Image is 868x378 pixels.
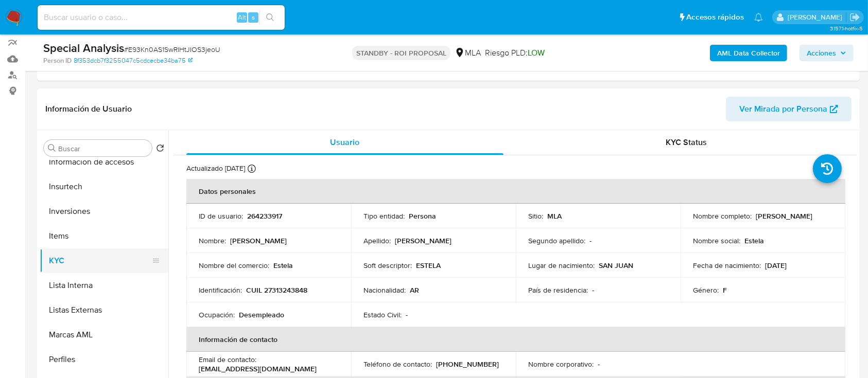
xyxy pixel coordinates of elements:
[199,261,269,270] p: Nombre del comercio :
[528,285,588,295] p: País de residencia :
[455,47,481,59] div: MLA
[710,45,787,61] button: AML Data Collector
[800,45,854,61] button: Acciones
[395,236,452,245] p: [PERSON_NAME]
[592,285,594,295] p: -
[485,47,545,59] span: Riesgo PLD:
[528,261,595,270] p: Lugar de nacimiento :
[43,56,72,65] b: Person ID
[352,46,450,60] p: STANDBY - ROI PROPOSAL
[199,236,226,245] p: Nombre :
[230,236,287,245] p: [PERSON_NAME]
[238,12,246,22] span: Alt
[199,285,242,295] p: Identificación :
[259,10,281,25] button: search-icon
[830,24,863,32] span: 3.157.1-hotfix-5
[40,248,160,273] button: KYC
[40,347,168,372] button: Perfiles
[693,236,740,245] p: Nombre social :
[40,174,168,199] button: Insurtech
[40,298,168,322] button: Listas Externas
[528,47,545,59] span: LOW
[239,310,284,319] p: Desempleado
[252,12,255,22] span: s
[410,285,419,295] p: AR
[589,236,592,245] p: -
[199,364,317,373] p: [EMAIL_ADDRESS][DOMAIN_NAME]
[528,236,585,245] p: Segundo apellido :
[363,359,432,369] p: Teléfono de contacto :
[199,211,243,221] p: ID de usuario :
[744,236,764,245] p: Estela
[406,310,408,319] p: -
[363,285,406,295] p: Nacionalidad :
[246,285,307,295] p: CUIL 27313243848
[45,104,132,114] h1: Información de Usuario
[40,150,168,174] button: Información de accesos
[547,211,562,221] p: MLA
[739,97,827,121] span: Ver Mirada por Persona
[788,12,846,22] p: ezequiel.castrillon@mercadolibre.com
[765,261,787,270] p: [DATE]
[717,45,780,61] b: AML Data Collector
[528,359,594,369] p: Nombre corporativo :
[247,211,282,221] p: 264233917
[599,261,633,270] p: SAN JUAN
[124,44,220,55] span: # E93Kn0AS1SwRIHtJIOS3jeoU
[186,327,845,352] th: Información de contacto
[686,12,744,23] span: Accesos rápidos
[58,144,148,153] input: Buscar
[40,199,168,224] button: Inversiones
[48,144,56,152] button: Buscar
[363,211,405,221] p: Tipo entidad :
[598,359,600,369] p: -
[693,211,752,221] p: Nombre completo :
[199,310,235,319] p: Ocupación :
[666,136,707,148] span: KYC Status
[38,11,285,24] input: Buscar usuario o caso...
[807,45,836,61] span: Acciones
[363,310,402,319] p: Estado Civil :
[40,273,168,298] button: Lista Interna
[416,261,441,270] p: ESTELA
[726,97,852,121] button: Ver Mirada por Persona
[273,261,293,270] p: Estela
[186,164,245,173] p: Actualizado [DATE]
[363,261,412,270] p: Soft descriptor :
[74,56,193,65] a: 8f353dcb7f3255047c5cdcecbe34ba75
[409,211,436,221] p: Persona
[40,322,168,347] button: Marcas AML
[756,211,812,221] p: [PERSON_NAME]
[186,179,845,204] th: Datos personales
[693,285,719,295] p: Género :
[363,236,391,245] p: Apellido :
[528,211,543,221] p: Sitio :
[723,285,727,295] p: F
[40,224,168,248] button: Items
[156,144,164,155] button: Volver al orden por defecto
[330,136,359,148] span: Usuario
[849,12,860,23] a: Salir
[754,13,763,22] a: Notificaciones
[199,355,256,364] p: Email de contacto :
[43,40,124,56] b: Special Analysis
[436,359,499,369] p: [PHONE_NUMBER]
[693,261,761,270] p: Fecha de nacimiento :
